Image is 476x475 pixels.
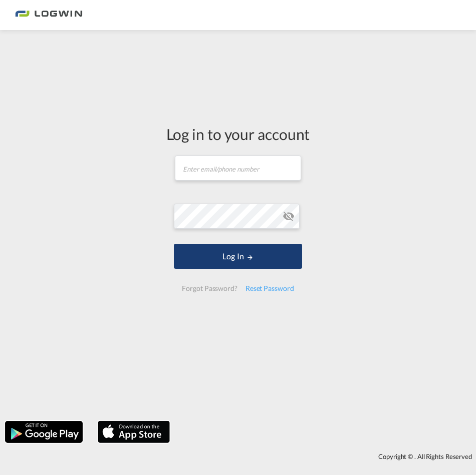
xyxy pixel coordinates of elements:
md-icon: icon-eye-off [283,210,295,222]
div: Forgot Password? [178,279,241,297]
img: apple.png [97,420,171,444]
img: bc73a0e0d8c111efacd525e4c8ad7d32.png [15,4,83,27]
img: google.png [4,420,84,444]
button: LOGIN [174,244,302,269]
div: Reset Password [242,279,298,297]
input: Enter email/phone number [175,155,301,181]
div: Log in to your account [166,123,310,144]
